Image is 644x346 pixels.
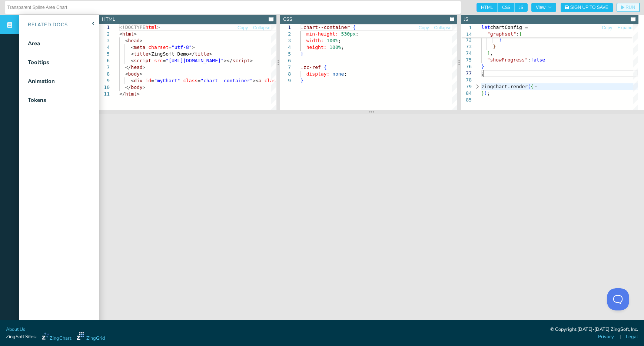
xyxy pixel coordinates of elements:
[498,3,515,12] span: CSS
[77,332,105,342] a: ZingGrid
[620,333,621,340] span: |
[151,78,154,83] span: =
[434,24,452,31] button: Collapse
[143,64,146,70] span: >
[131,64,142,70] span: head
[134,78,142,83] span: div
[280,71,291,77] div: 8
[280,77,291,84] div: 9
[280,64,291,71] div: 7
[493,44,496,49] span: }
[209,51,212,57] span: >
[99,37,110,44] div: 3
[280,51,291,57] div: 5
[481,64,484,69] span: }
[461,50,472,57] div: 74
[28,39,40,48] div: Area
[418,24,429,31] button: Copy
[487,50,490,56] span: ]
[128,38,139,43] span: head
[102,16,115,23] div: HTML
[341,44,344,50] span: ;
[28,96,46,104] div: Tokens
[461,24,472,31] span: 1
[344,71,347,77] span: ;
[148,51,151,57] span: >
[570,5,608,10] span: Sign Up to Save
[134,44,145,50] span: meta
[128,71,139,77] span: body
[259,78,262,83] span: a
[487,31,516,37] span: "graphset"
[607,288,629,310] iframe: Toggle Customer Support
[301,64,321,70] span: .zc-ref
[122,31,134,37] span: html
[154,58,163,63] span: src
[183,78,197,83] span: class
[461,70,472,77] div: 77
[197,78,200,83] span: =
[306,38,323,43] span: width:
[253,26,270,30] span: Collapse
[617,24,633,31] button: Expand
[99,31,110,37] div: 2
[461,97,472,103] div: 85
[134,51,148,57] span: title
[19,21,68,29] div: Related Docs
[477,3,528,12] div: checkbox-group
[140,38,143,43] span: >
[301,78,303,83] span: }
[617,26,633,30] span: Expand
[131,78,134,83] span: <
[353,24,356,30] span: {
[461,83,472,90] div: 79
[625,5,635,10] span: RUN
[283,16,292,23] div: CSS
[602,26,612,30] span: Copy
[481,90,484,96] span: }
[151,51,189,57] span: ZingSoft Demo
[6,333,37,340] span: ZingSoft Sites:
[125,64,131,70] span: </
[145,78,151,83] span: id
[125,71,128,77] span: <
[280,24,291,31] div: 1
[598,333,614,340] a: Privacy
[536,5,552,10] span: View
[145,24,157,30] span: html
[99,24,110,31] div: 1
[531,3,556,12] button: View
[487,90,490,96] span: ;
[461,43,472,50] div: 73
[131,44,134,50] span: <
[134,58,151,63] span: script
[280,37,291,44] div: 3
[306,31,338,37] span: min-height:
[528,84,531,89] span: (
[341,31,355,37] span: 530px
[461,63,472,70] div: 76
[99,57,110,64] div: 6
[192,44,195,50] span: >
[617,3,640,12] button: RUN
[487,57,528,63] span: "showProgress"
[169,44,172,50] span: =
[477,3,498,12] span: HTML
[125,38,128,43] span: <
[434,26,452,30] span: Collapse
[131,51,134,57] span: <
[464,16,468,23] div: JS
[7,1,458,13] input: Untitled Demo
[99,114,644,327] iframe: Your browser does not support iframes.
[237,24,248,31] button: Copy
[531,57,545,63] span: false
[99,91,110,97] div: 11
[99,84,110,91] div: 10
[528,57,531,63] span: :
[519,31,522,37] span: [
[531,84,534,89] span: {
[137,91,140,97] span: >
[490,50,493,56] span: ,
[99,44,110,51] div: 4
[323,64,326,70] span: {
